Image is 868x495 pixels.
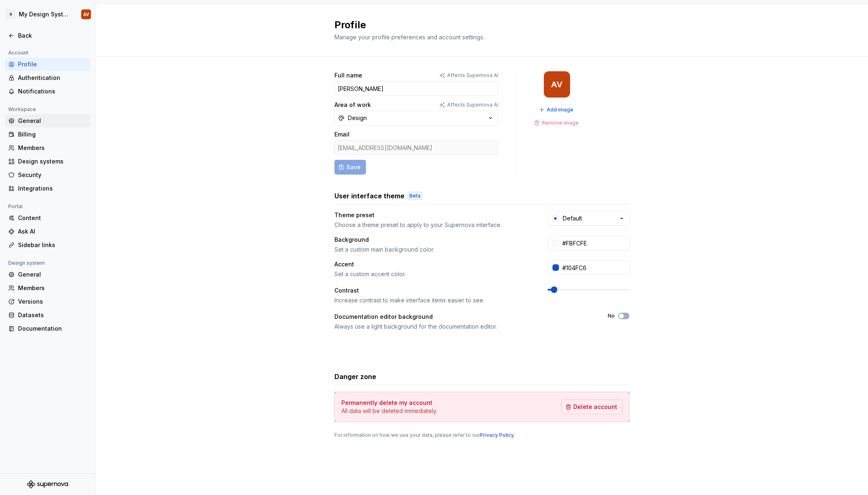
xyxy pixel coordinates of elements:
div: Theme preset [334,211,533,219]
a: Privacy Policy [480,432,514,438]
h3: User interface theme [334,191,404,201]
div: Background [334,236,533,244]
a: Datasets [5,309,90,322]
a: Profile [5,58,90,71]
input: #104FC6 [559,260,629,275]
a: Billing [5,128,90,141]
div: Versions [18,297,87,306]
div: Portal [5,202,26,211]
a: Versions [5,295,90,308]
a: Authentication [5,71,90,84]
a: Design systems [5,155,90,168]
div: General [18,117,87,125]
div: Contrast [334,286,533,295]
span: Delete account [573,403,617,411]
button: Delete account [561,400,623,414]
button: Default [548,211,629,226]
div: Workspace [5,104,39,114]
button: Add image [536,104,577,116]
a: Back [5,29,90,42]
p: Affects Supernova AI [447,102,498,108]
div: Billing [18,130,87,139]
div: Choose a theme preset to apply to your Supernova interface. [334,221,533,229]
div: AV [551,81,563,88]
a: Content [5,211,90,225]
div: Authentication [18,74,87,82]
label: Full name [334,71,362,79]
h3: Danger zone [334,372,376,381]
div: Beta [408,192,422,200]
label: Area of work [334,101,371,109]
p: Affects Supernova AI [447,72,498,79]
span: Add image [547,107,573,113]
div: AV [83,11,89,18]
div: Design [348,114,367,122]
div: Documentation editor background [334,313,593,321]
div: Increase contrast to make interface items easier to see. [334,296,533,304]
a: Notifications [5,85,90,98]
label: No [608,313,615,319]
span: Manage your profile preferences and account settings. [334,34,484,41]
p: All data will be deleted immediately. [341,407,437,415]
button: AMy Design SystemAV [2,5,93,23]
a: General [5,114,90,127]
div: A [6,9,16,19]
div: Accent [334,260,533,268]
div: Members [18,284,87,292]
div: Notifications [18,87,87,95]
div: Sidebar links [18,241,87,249]
div: Design system [5,258,48,268]
a: Integrations [5,182,90,195]
h4: Permanently delete my account [341,399,432,407]
div: Always use a light background for the documentation editor. [334,322,593,331]
div: Account [5,48,32,58]
input: #FFFFFF [559,236,629,250]
a: Sidebar links [5,238,90,252]
a: General [5,268,90,281]
a: Members [5,282,90,295]
div: Ask AI [18,227,87,236]
div: Set a custom accent color. [334,270,533,278]
svg: Supernova Logo [27,480,68,488]
div: Set a custom main background color. [334,245,533,254]
label: Email [334,130,350,139]
div: Back [18,32,87,40]
div: Security [18,171,87,179]
div: Documentation [18,325,87,333]
div: My Design System [19,10,71,18]
div: For information on how we use your data, please refer to our . [334,432,629,438]
div: Members [18,144,87,152]
h2: Profile [334,18,620,32]
a: Documentation [5,322,90,335]
div: Datasets [18,311,87,319]
div: General [18,270,87,279]
div: Default [563,214,582,223]
a: Members [5,141,90,154]
div: Design systems [18,157,87,166]
div: Content [18,214,87,222]
a: Ask AI [5,225,90,238]
div: Integrations [18,184,87,193]
a: Security [5,168,90,182]
div: Profile [18,60,87,68]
